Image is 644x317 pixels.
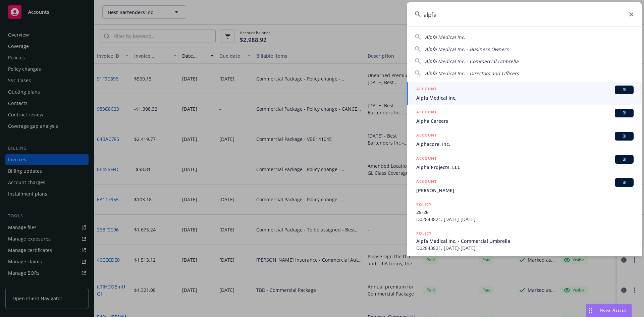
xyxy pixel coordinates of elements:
[407,105,642,128] a: ACCOUNTBIAlpha Careers
[618,179,631,186] span: BI
[416,141,634,148] span: Alphacore, Inc.
[416,178,437,186] h5: ACCOUNT
[416,94,634,101] span: Alpfa Medical Inc.
[416,201,432,208] h5: POLICY
[425,46,508,52] span: Alpfa Medical Inc. - Business Owners
[416,187,634,194] span: [PERSON_NAME]
[407,82,642,105] a: ACCOUNTBIAlpfa Medical Inc.
[416,237,634,245] span: Alpfa Medical Inc. - Commercial Umbrella
[416,245,634,252] span: D02843821, [DATE]-[DATE]
[416,132,437,140] h5: ACCOUNT
[586,304,632,317] button: Nova Assist
[407,226,642,255] a: POLICYAlpfa Medical Inc. - Commercial UmbrellaD02843821, [DATE]-[DATE]
[416,155,437,163] h5: ACCOUNT
[416,164,634,171] span: Alpha Projects, LLC
[416,109,437,117] h5: ACCOUNT
[600,307,626,313] span: Nova Assist
[416,86,437,94] h5: ACCOUNT
[416,117,634,124] span: Alpha Careers
[416,216,634,223] span: D02843821, [DATE]-[DATE]
[618,133,631,139] span: BI
[407,2,642,27] input: Search...
[586,304,594,317] div: Drag to move
[425,58,519,64] span: Alpfa Medical Inc. - Commercial Umbrella
[416,209,634,216] span: 25-26
[425,70,519,76] span: Alpfa Medical Inc. - Directors and Officers
[618,87,631,93] span: BI
[618,110,631,116] span: BI
[425,34,465,40] span: Alpfa Medical Inc.
[407,198,642,226] a: POLICY25-26D02843821, [DATE]-[DATE]
[407,128,642,151] a: ACCOUNTBIAlphacore, Inc.
[416,230,432,237] h5: POLICY
[618,156,631,162] span: BI
[407,151,642,174] a: ACCOUNTBIAlpha Projects, LLC
[407,174,642,198] a: ACCOUNTBI[PERSON_NAME]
